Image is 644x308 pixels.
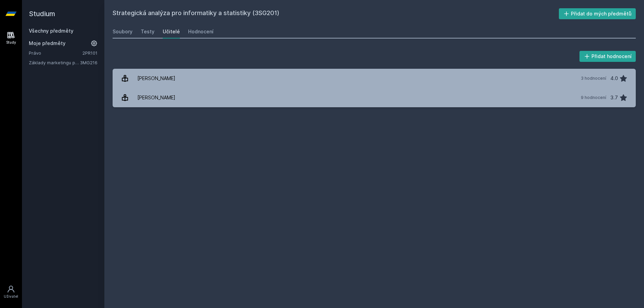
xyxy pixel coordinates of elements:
[1,27,21,48] a: Study
[113,88,636,107] a: [PERSON_NAME] 9 hodnocení 3.7
[137,91,175,104] div: [PERSON_NAME]
[29,28,73,34] a: Všechny předměty
[188,28,214,35] div: Hodnocení
[610,71,618,85] div: 4.0
[6,40,16,45] div: Study
[113,69,636,88] a: [PERSON_NAME] 3 hodnocení 4.0
[113,28,133,35] div: Soubory
[29,59,80,66] a: Základy marketingu pro informatiky a statistiky
[137,71,175,85] div: [PERSON_NAME]
[80,60,97,65] a: 3MG216
[141,28,154,35] div: Testy
[1,282,21,302] a: Uživatel
[610,91,618,104] div: 3.7
[82,50,97,56] a: 2PR101
[113,25,133,38] a: Soubory
[29,49,82,56] a: Právo
[113,8,559,19] h2: Strategická analýza pro informatiky a statistiky (3SG201)
[163,28,180,35] div: Učitelé
[163,25,180,38] a: Učitelé
[29,40,66,47] span: Moje předměty
[581,76,606,81] div: 3 hodnocení
[141,25,154,38] a: Testy
[581,95,606,100] div: 9 hodnocení
[559,8,636,19] button: Přidat do mých předmětů
[4,294,18,299] div: Uživatel
[188,25,214,38] a: Hodnocení
[579,51,636,62] button: Přidat hodnocení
